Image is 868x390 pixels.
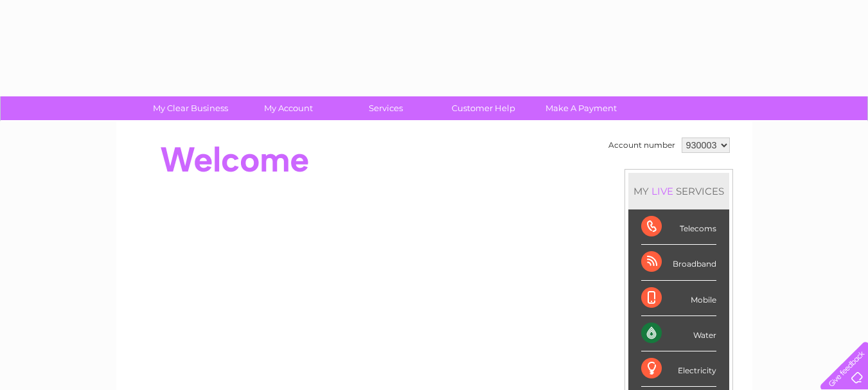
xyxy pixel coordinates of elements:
a: My Account [235,96,341,120]
a: Services [333,96,439,120]
a: My Clear Business [137,96,244,120]
div: Broadband [641,245,716,280]
div: LIVE [649,185,676,197]
div: Telecoms [641,209,716,245]
a: Make A Payment [528,96,634,120]
div: Mobile [641,281,716,316]
div: Water [641,316,716,351]
td: Account number [605,134,678,156]
a: Customer Help [430,96,536,120]
div: MY SERVICES [628,173,729,209]
div: Electricity [641,351,716,387]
